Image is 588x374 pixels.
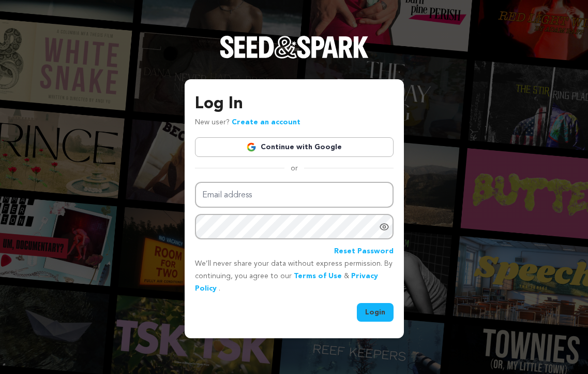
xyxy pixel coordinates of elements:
[357,303,394,322] button: Login
[195,137,394,157] a: Continue with Google
[220,36,369,79] a: Seed&Spark Homepage
[195,117,300,129] p: New user?
[195,258,394,295] p: We’ll never share your data without express permission. By continuing, you agree to our & .
[284,163,304,174] span: or
[195,272,378,292] a: Privacy Policy
[220,36,369,59] img: Seed&Spark Logo
[195,182,394,208] input: Email address
[232,119,300,126] a: Create an account
[294,272,342,280] a: Terms of Use
[379,222,389,232] a: Show password as plain text. Warning: this will display your password on the screen.
[246,142,257,152] img: Google logo
[334,246,394,258] a: Reset Password
[195,92,394,117] h3: Log In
